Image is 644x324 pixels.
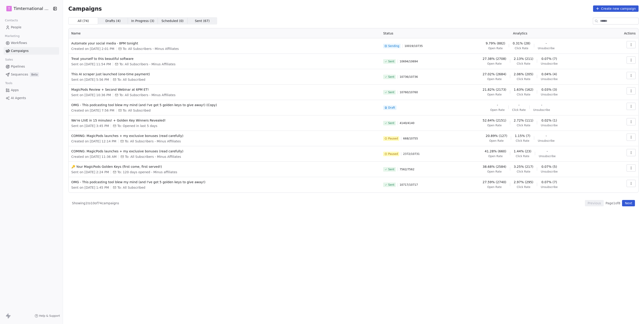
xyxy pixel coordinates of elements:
[71,108,114,113] span: Created on [DATE] 7:56 PM
[388,106,395,110] span: Draft
[403,137,418,140] span: 668 / 10755
[487,185,502,189] span: Open Rate
[538,46,555,50] span: Unsubscribe
[119,93,175,97] span: To: All Subscribers - Minus Affiliates
[514,149,531,153] span: 1.44% (23)
[11,49,29,53] span: Campaigns
[388,121,394,125] span: Sent
[622,200,635,206] button: Next
[71,180,378,184] span: OMG - This podcasting tool blew my mind (and I've got 5 golden keys to give away!)
[388,60,394,63] span: Sent
[71,56,378,61] span: Treat yourself to this beautiful software
[388,44,399,48] span: Sending
[71,164,378,169] span: 🔑 Your MagicPods Golden Keys (first come, first served!)
[388,137,398,140] span: Paused
[71,72,378,76] span: This AI scraper just launched (one-time payment)
[4,63,59,70] a: Pipelines
[195,19,210,23] span: Sent ( 67 )
[131,19,154,23] span: In Progress ( 3 )
[585,200,604,206] button: Previous
[487,170,502,173] span: Open Rate
[71,170,109,174] span: Sent on [DATE] 2:24 PM
[71,87,378,92] span: MagicPods Review + Second Webinar at 6PM ET!
[533,108,550,112] span: Unsubscribe
[514,87,533,92] span: 1.63% (162)
[125,139,181,144] span: To: All Subscribers - Minus Affiliates
[388,75,394,79] span: Sent
[541,164,557,169] span: 0.07% (5)
[486,41,505,46] span: 9.79% (882)
[11,72,28,77] span: Sequences
[489,139,504,143] span: Open Rate
[606,201,620,205] span: Page 1 of 8
[125,154,181,159] span: To: All Subscribers - Minus Affiliates
[71,154,117,159] span: Created on [DATE] 11:36 AM
[35,314,60,318] a: Help & Support
[71,41,378,46] span: Automate your social media - 8PM tonight
[483,118,506,123] span: 52.64% (2151)
[400,60,418,63] span: 10694 / 10694
[483,72,506,76] span: 27.02% (2684)
[541,118,557,123] span: 0.02% (1)
[117,170,177,174] span: To: 120 days opened - Minus affiliates
[3,80,14,87] span: Tools
[483,56,506,61] span: 27.38% (2708)
[11,41,27,45] span: Workflows
[4,71,59,78] a: SequencesBeta
[541,185,557,189] span: Unsubscribe
[380,28,437,38] th: Status
[437,28,603,38] th: Analytics
[541,170,557,173] span: Unsubscribe
[541,62,557,66] span: Unsubscribe
[514,56,533,61] span: 2.13% (211)
[514,118,533,123] span: 2.72% (111)
[4,94,59,102] a: AI Agents
[541,180,557,184] span: 0.07% (7)
[400,90,418,94] span: 10760 / 10760
[486,134,507,138] span: 20.89% (127)
[400,183,418,187] span: 10717 / 10717
[123,46,179,51] span: To: All Subscribers - Minus Affiliates
[8,6,10,11] span: T
[541,103,542,107] span: -
[603,28,638,38] th: Actions
[483,180,506,184] span: 27.59% (2740)
[403,152,420,156] span: 2372 / 10731
[4,47,59,55] a: Campaigns
[541,87,557,92] span: 0.03% (3)
[3,33,22,39] span: Marketing
[71,103,378,107] span: OMG - This podcasting tool blew my mind (and I've got 5 golden keys to give away!) (Copy)
[490,108,505,112] span: Open Rate
[5,5,50,12] button: TTimternational B.V.
[117,77,145,82] span: To: All Subscribed
[400,75,418,79] span: 10736 / 10736
[517,124,530,127] span: Click Rate
[517,93,530,96] span: Click Rate
[4,24,59,31] a: People
[541,93,557,96] span: Unsubscribe
[514,164,533,169] span: 3.25% (217)
[516,139,529,143] span: Click Rate
[487,62,502,66] span: Open Rate
[3,56,15,63] span: Sales
[71,62,111,66] span: Sent on [DATE] 11:54 PM
[517,185,530,189] span: Click Rate
[541,72,557,76] span: 0.04% (4)
[71,139,116,144] span: Created on [DATE] 12:14 PM
[11,64,25,69] span: Pipelines
[516,154,529,158] span: Click Rate
[400,168,414,171] span: 7562 / 7562
[546,134,547,138] span: -
[541,77,557,81] span: Unsubscribe
[4,39,59,47] a: Workflows
[161,19,184,23] span: Scheduled ( 0 )
[629,309,639,319] iframe: Intercom live chat
[71,124,109,128] span: Sent on [DATE] 3:45 PM
[3,17,20,24] span: Contacts
[487,124,502,127] span: Open Rate
[39,314,60,318] span: Help & Support
[72,201,119,205] span: Showing 1 to 10 of 74 campaigns
[404,44,423,48] span: 10019 / 10735
[4,86,59,94] a: Apps
[119,62,175,66] span: To: All Subscribers - Minus Affiliates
